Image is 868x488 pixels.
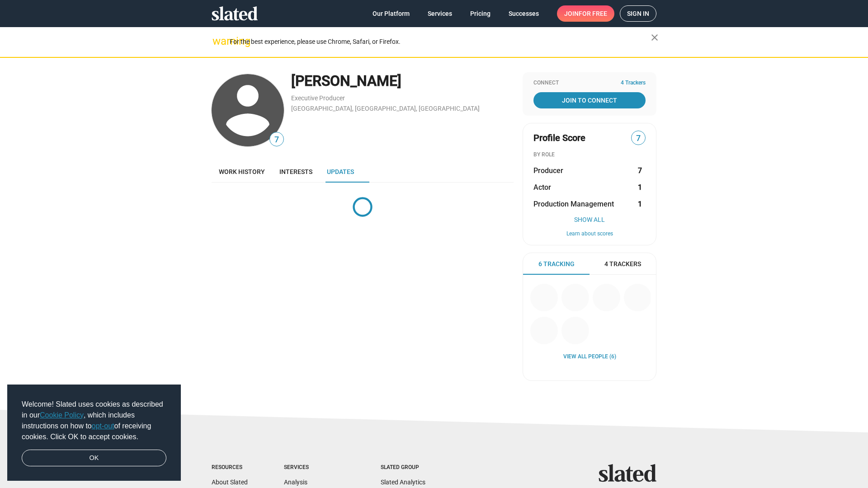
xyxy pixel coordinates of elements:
span: 7 [270,134,283,146]
span: Welcome! Slated uses cookies as described in our , which includes instructions on how to of recei... [22,399,166,442]
strong: 1 [638,183,642,192]
span: Join [564,5,607,22]
a: opt-out [92,422,114,430]
span: Producer [533,166,563,175]
a: Join To Connect [533,92,646,108]
button: Learn about scores [533,230,646,238]
div: For the best experience, please use Chrome, Safari, or Firefox. [230,36,651,48]
span: Interests [279,168,312,175]
button: Show All [533,216,646,223]
a: Work history [212,161,272,183]
div: Slated Group [381,464,442,471]
span: Sign in [627,6,649,21]
span: Actor [533,183,551,192]
mat-icon: warning [212,36,223,47]
a: Executive Producer [291,94,345,102]
span: for free [579,5,607,22]
div: [PERSON_NAME] [291,71,514,91]
a: View all People (6) [563,353,616,361]
span: Our Platform [373,5,410,22]
a: Analysis [284,479,307,486]
span: Successes [509,5,539,22]
span: 7 [632,132,645,145]
a: Pricing [463,5,498,22]
span: Updates [327,168,354,175]
strong: 7 [638,166,642,175]
span: Join To Connect [535,92,644,108]
a: Cookie Policy [40,411,84,419]
span: Services [428,5,452,22]
strong: 1 [638,199,642,209]
span: 4 Trackers [604,260,641,268]
span: Work history [219,168,265,175]
div: Services [284,464,344,471]
a: Interests [272,161,320,183]
div: Connect [533,80,646,87]
span: Production Management [533,199,614,209]
a: dismiss cookie message [22,450,166,467]
span: 6 Tracking [538,260,575,268]
a: Slated Analytics [381,479,425,486]
span: Profile Score [533,132,585,144]
a: [GEOGRAPHIC_DATA], [GEOGRAPHIC_DATA], [GEOGRAPHIC_DATA] [291,105,480,112]
a: Services [420,5,459,22]
a: About Slated [212,479,248,486]
div: Resources [212,464,248,471]
div: BY ROLE [533,151,646,159]
a: Updates [320,161,361,183]
a: Our Platform [365,5,417,22]
mat-icon: close [649,32,660,43]
a: Sign in [620,5,656,22]
span: Pricing [470,5,491,22]
div: cookieconsent [7,385,181,481]
a: Joinfor free [557,5,614,22]
a: Successes [501,5,546,22]
span: 4 Trackers [621,80,646,87]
